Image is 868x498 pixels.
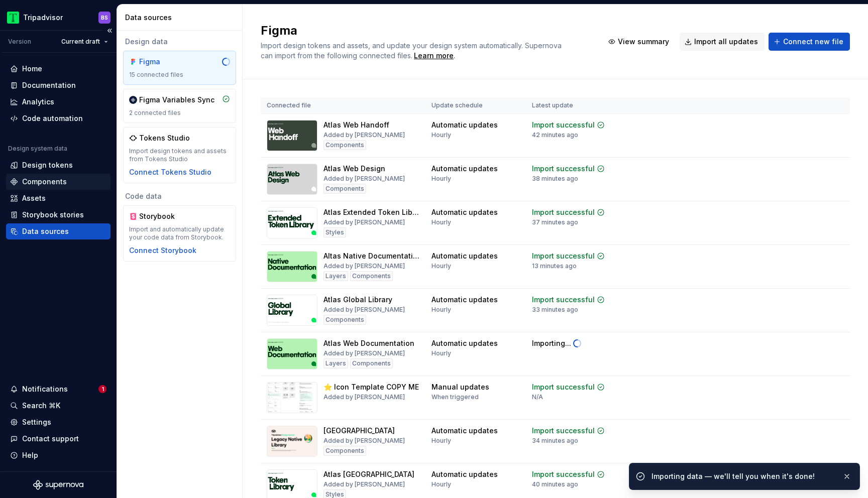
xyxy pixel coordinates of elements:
[603,33,676,51] button: View summary
[2,7,115,28] button: TripadvisorBS
[532,426,595,436] div: Import successful
[23,13,63,23] div: Tripadvisor
[22,80,76,90] div: Documentation
[22,193,46,203] div: Assets
[123,191,236,201] div: Code data
[323,349,405,357] div: Added by [PERSON_NAME]
[323,469,414,479] div: Atlas [GEOGRAPHIC_DATA]
[61,38,100,46] span: Current draft
[6,174,111,190] a: Components
[33,480,83,490] svg: Supernova Logo
[431,120,498,130] div: Automatic updates
[139,133,190,143] div: Tokens Studio
[6,381,111,397] button: Notifications1
[431,131,451,139] div: Hourly
[323,306,405,314] div: Added by [PERSON_NAME]
[532,262,577,270] div: 13 minutes ago
[22,97,54,107] div: Analytics
[6,77,111,93] a: Documentation
[57,35,113,49] button: Current draft
[129,245,196,256] button: Connect Storybook
[129,109,230,117] div: 2 connected files
[98,385,106,393] span: 1
[350,271,393,281] div: Components
[532,218,578,226] div: 37 minutes ago
[323,227,346,237] div: Styles
[261,41,564,60] span: Import design tokens and assets, and update your design system automatically. Supernova can impor...
[323,207,419,217] div: Atlas Extended Token Library
[431,469,498,479] div: Automatic updates
[6,223,111,239] a: Data sources
[7,12,19,24] img: 0ed0e8b8-9446-497d-bad0-376821b19aa5.png
[323,338,414,348] div: Atlas Web Documentation
[526,97,630,114] th: Latest update
[323,184,366,194] div: Components
[22,64,42,74] div: Home
[323,271,348,281] div: Layers
[532,393,543,401] div: N/A
[431,218,451,226] div: Hourly
[431,207,498,217] div: Automatic updates
[323,175,405,183] div: Added by [PERSON_NAME]
[323,120,389,130] div: Atlas Web Handoff
[323,358,348,368] div: Layers
[22,160,73,170] div: Design tokens
[532,207,595,217] div: Import successful
[123,205,236,262] a: StorybookImport and automatically update your code data from Storybook.Connect Storybook
[323,218,405,226] div: Added by [PERSON_NAME]
[431,426,498,436] div: Automatic updates
[532,437,578,445] div: 34 minutes ago
[323,140,366,150] div: Components
[431,306,451,314] div: Hourly
[6,207,111,223] a: Storybook stories
[22,450,38,460] div: Help
[323,382,419,392] div: ⭐️ Icon Template COPY ME
[101,14,108,22] div: BS
[139,95,214,105] div: Figma Variables Sync
[323,437,405,445] div: Added by [PERSON_NAME]
[323,295,392,305] div: Atlas Global Library
[350,358,393,368] div: Components
[323,262,405,270] div: Added by [PERSON_NAME]
[8,38,31,46] div: Version
[129,167,211,177] div: Connect Tokens Studio
[261,97,425,114] th: Connected file
[123,51,236,85] a: Figma15 connected files
[129,225,230,241] div: Import and automatically update your code data from Storybook.
[783,37,843,47] span: Connect new file
[22,434,79,444] div: Contact support
[431,251,498,261] div: Automatic updates
[6,110,111,127] a: Code automation
[123,127,236,183] a: Tokens StudioImport design tokens and assets from Tokens StudioConnect Tokens Studio
[6,94,111,110] a: Analytics
[532,164,595,174] div: Import successful
[323,446,366,456] div: Components
[129,147,230,163] div: Import design tokens and assets from Tokens Studio
[412,52,455,60] span: .
[769,33,850,51] button: Connect new file
[532,382,595,392] div: Import successful
[6,61,111,77] a: Home
[22,177,67,187] div: Components
[8,145,67,153] div: Design system data
[532,469,595,479] div: Import successful
[6,447,111,463] button: Help
[431,393,479,401] div: When triggered
[22,210,84,220] div: Storybook stories
[431,164,498,174] div: Automatic updates
[532,175,578,183] div: 38 minutes ago
[532,131,578,139] div: 42 minutes ago
[431,338,498,348] div: Automatic updates
[6,431,111,447] button: Contact support
[425,97,526,114] th: Update schedule
[123,37,236,47] div: Design data
[694,37,758,47] span: Import all updates
[6,414,111,430] a: Settings
[680,33,765,51] button: Import all updates
[6,398,111,414] button: Search ⌘K
[431,175,451,183] div: Hourly
[323,131,405,139] div: Added by [PERSON_NAME]
[414,51,454,61] a: Learn more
